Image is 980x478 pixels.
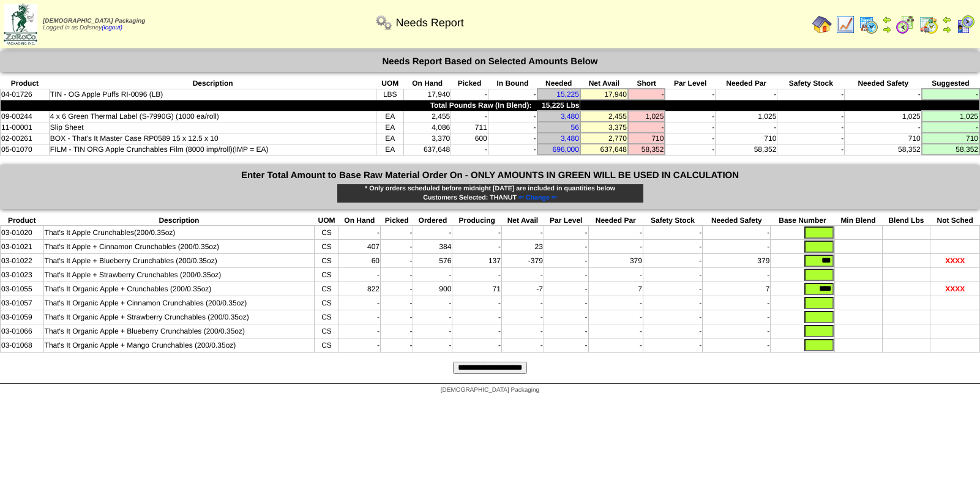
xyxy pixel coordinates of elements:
[43,268,315,282] td: That's It Apple + Strawberry Crunchables (200/0.35oz)
[703,226,771,240] td: -
[665,89,715,100] td: -
[43,18,145,31] span: Logged in as Ddisney
[339,240,380,254] td: 407
[544,226,588,240] td: -
[501,215,544,226] th: Net Avail
[882,15,892,24] img: arrowleft.gif
[930,215,980,226] th: Not Sched
[882,215,930,226] th: Blend Lbs
[580,122,628,133] td: 3,375
[501,226,544,240] td: -
[580,78,628,89] th: Net Avail
[43,240,315,254] td: That's It Apple + Cinnamon Crunchables (200/0.35oz)
[777,133,845,144] td: -
[580,133,628,144] td: 2,770
[43,296,315,310] td: That's It Organic Apple + Cinnamon Crunchables (200/0.35oz)
[1,282,44,296] td: 03-01055
[315,226,339,240] td: CS
[1,240,44,254] td: 03-01021
[588,296,643,310] td: -
[836,15,855,34] img: line_graph.gif
[452,310,502,324] td: -
[43,215,315,226] th: Description
[380,282,413,296] td: -
[501,254,544,268] td: -379
[315,324,339,338] td: CS
[501,268,544,282] td: -
[501,338,544,353] td: -
[1,133,50,144] td: 02-00261
[1,215,44,226] th: Product
[544,296,588,310] td: -
[488,122,537,133] td: -
[553,145,579,154] a: 696,000
[315,254,339,268] td: CS
[374,13,394,32] img: workflow.png
[339,338,380,353] td: -
[501,282,544,296] td: -7
[376,89,404,100] td: LBS
[315,296,339,310] td: CS
[337,184,644,203] div: * Only orders scheduled before midnight [DATE] are included in quantities below Customers Selecte...
[451,111,488,122] td: -
[380,240,413,254] td: -
[43,324,315,338] td: That's It Organic Apple + Blueberry Crunchables (200/0.35oz)
[376,111,404,122] td: EA
[777,144,845,155] td: -
[413,338,452,353] td: -
[413,215,452,226] th: Ordered
[404,111,451,122] td: 2,455
[488,133,537,144] td: -
[643,268,702,282] td: -
[919,15,938,34] img: calendarinout.gif
[643,226,702,240] td: -
[451,133,488,144] td: 600
[380,338,413,353] td: -
[43,18,145,24] span: [DEMOGRAPHIC_DATA] Packaging
[716,133,777,144] td: 710
[544,310,588,324] td: -
[488,111,537,122] td: -
[561,112,579,121] a: 3,480
[665,144,715,155] td: -
[716,144,777,155] td: 58,352
[716,122,777,133] td: -
[413,282,452,296] td: 900
[703,215,771,226] th: Needed Safety
[1,122,50,133] td: 11-00001
[1,78,50,89] th: Product
[404,133,451,144] td: 3,370
[380,268,413,282] td: -
[922,122,979,133] td: -
[922,133,979,144] td: 710
[451,89,488,100] td: -
[488,144,537,155] td: -
[413,324,452,338] td: -
[665,111,715,122] td: -
[588,268,643,282] td: -
[588,254,643,268] td: 379
[882,24,892,34] img: arrowright.gif
[703,324,771,338] td: -
[315,338,339,353] td: CS
[1,338,44,353] td: 03-01068
[49,133,376,144] td: BOX - That's It Master Case RP0589 15 x 12.5 x 10
[43,254,315,268] td: That's It Apple + Blueberry Crunchables (200/0.35oz)
[777,78,845,89] th: Safety Stock
[404,89,451,100] td: 17,940
[580,111,628,122] td: 2,455
[413,240,452,254] td: 384
[1,100,580,111] td: Total Pounds Raw (In Blend): 15,225 Lbs
[922,89,979,100] td: -
[413,296,452,310] td: -
[501,310,544,324] td: -
[922,78,979,89] th: Suggested
[930,254,980,268] td: XXXX
[102,24,122,31] a: (logout)
[588,324,643,338] td: -
[665,78,715,89] th: Par Level
[1,268,44,282] td: 03-01023
[845,122,922,133] td: -
[452,282,502,296] td: 71
[845,133,922,144] td: 710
